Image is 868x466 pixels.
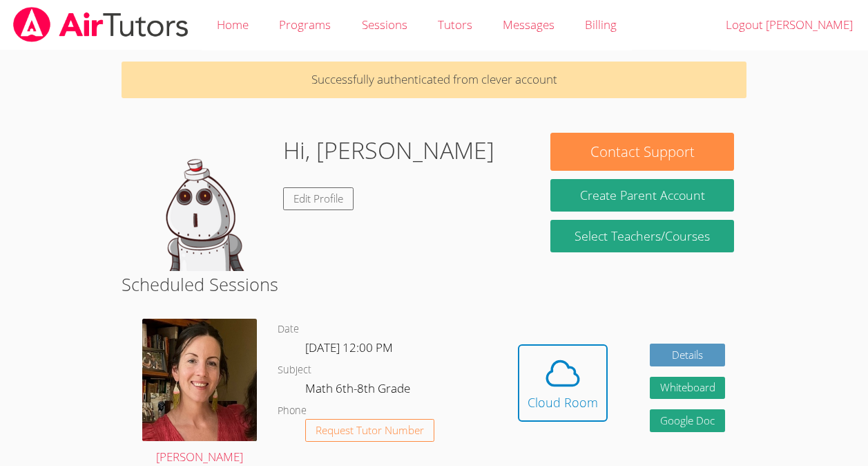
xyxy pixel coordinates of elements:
[550,133,733,171] button: Contact Support
[650,344,726,366] a: Details
[528,393,598,412] div: Cloud Room
[503,17,554,32] span: Messages
[305,339,393,355] span: [DATE] 12:00 PM
[283,133,494,168] h1: Hi, [PERSON_NAME]
[650,409,726,432] a: Google Doc
[283,187,354,210] a: Edit Profile
[278,362,311,379] dt: Subject
[142,319,257,441] img: IMG_4957.jpeg
[305,419,434,442] button: Request Tutor Number
[550,179,733,212] button: Create Parent Account
[518,344,608,422] button: Cloud Room
[278,321,299,338] dt: Date
[550,220,733,252] a: Select Teachers/Courses
[134,133,272,271] img: default.png
[122,271,746,297] h2: Scheduled Sessions
[650,377,726,400] button: Whiteboard
[305,379,413,402] dd: Math 6th-8th Grade
[12,7,190,42] img: airtutors_banner-c4298cdbf04f3fff15de1276eac7730deb9818008684d7c2e4769d2f7ddbe033.png
[122,62,746,98] p: Successfully authenticated from clever account
[278,402,307,420] dt: Phone
[316,425,424,436] span: Request Tutor Number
